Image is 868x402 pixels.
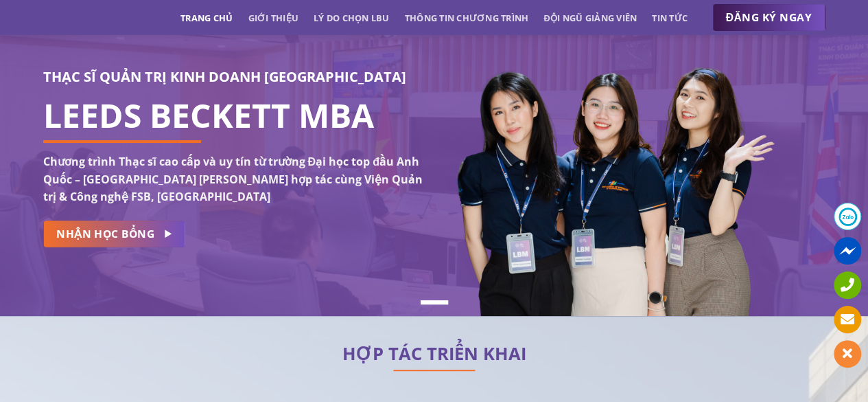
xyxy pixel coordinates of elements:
a: Trang chủ [180,5,233,30]
a: Thông tin chương trình [405,5,529,30]
strong: Chương trình Thạc sĩ cao cấp và uy tín từ trường Đại học top đầu Anh Quốc – [GEOGRAPHIC_DATA] [PE... [43,154,423,204]
h1: LEEDS BECKETT MBA [43,107,424,124]
h2: HỢP TÁC TRIỂN KHAI [43,347,825,361]
a: ĐĂNG KÝ NGAY [712,4,825,32]
h3: THẠC SĨ QUẢN TRỊ KINH DOANH [GEOGRAPHIC_DATA] [43,66,424,88]
a: Giới thiệu [248,5,298,30]
span: ĐĂNG KÝ NGAY [726,9,812,26]
a: Đội ngũ giảng viên [543,5,637,30]
img: line-lbu.jpg [393,370,476,371]
a: Tin tức [652,5,688,30]
span: NHẬN HỌC BỔNG [56,225,154,243]
a: NHẬN HỌC BỔNG [43,221,185,247]
a: Lý do chọn LBU [314,5,390,30]
li: Page dot 1 [421,300,448,304]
